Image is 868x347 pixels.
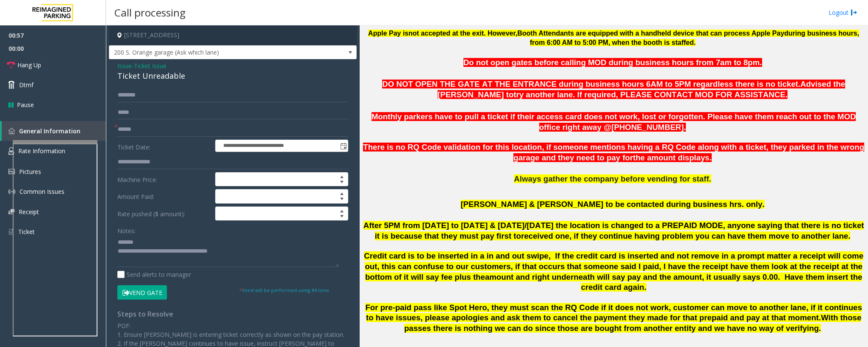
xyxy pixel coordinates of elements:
[336,179,348,186] span: Decrease value
[8,228,14,236] img: 'icon'
[521,231,851,240] span: received one, if they continue having problem you can have them move to another lane.
[363,143,864,162] span: There is no RQ Code validation for this location, if someone mentions having a RQ Code along with...
[115,189,213,204] label: Amount Paid:
[19,80,33,89] span: Dtmf
[115,172,213,187] label: Machine Price:
[338,140,348,152] span: Toggle popup
[408,30,484,37] span: not accepted at the exit
[117,270,191,279] label: Send alerts to manager
[17,100,34,109] span: Pause
[365,303,862,322] span: For pre-paid pass like Spot Hero, they must scan the RQ Code if it does not work, customer can mo...
[514,174,711,183] span: Always gather the company before vending for staff.
[517,30,784,37] span: Booth Attendants are equipped with a handheld device that can process Apple Pay
[117,223,136,235] label: Notes:
[117,61,132,70] span: Issue
[463,58,760,67] span: Do not open gates before calling MOD during business hours from 7am to 8pm
[2,121,106,141] a: General Information
[829,8,857,17] a: Logout
[19,127,80,135] span: General Information
[336,173,348,179] span: Increase value
[17,61,41,69] span: Hang Up
[363,221,864,240] span: After 5PM from [DATE] to [DATE] & [DATE]/[DATE] the location is changed to a PREPAID MODE, anyone...
[109,25,357,45] h4: [STREET_ADDRESS]
[364,251,863,281] span: Credit card is to be inserted in a in and out swipe, If the credit card is inserted and not remov...
[132,62,166,70] span: -
[115,207,213,221] label: Rate pushed ($ amount):
[117,310,348,318] h4: Steps to Resolve
[372,112,856,132] span: Monthly parkers have to pull a ticket if their access card does not work, lost or forgotten. Plea...
[8,147,14,155] img: 'icon'
[110,2,190,23] h3: Call processing
[513,90,788,99] span: try another lane. If required, PLEASE CONTACT MOD FOR ASSISTANCE.
[336,196,348,203] span: Decrease value
[239,287,329,293] small: Vend will be performed using #4 tone
[8,169,15,174] img: 'icon'
[460,200,764,209] span: [PERSON_NAME] & [PERSON_NAME] to be contacted during business hrs. only.
[117,70,348,82] div: Ticket Unreadable
[438,80,845,99] span: Advised the [PERSON_NAME] to
[382,80,800,88] span: DO NOT OPEN THE GATE AT THE ENTRANCE during business hours 6AM to 5PM regardless there is no ticket.
[819,313,821,322] span: .
[109,46,307,59] span: 200 S. Orange garage (Ask which lane)
[336,214,348,220] span: Decrease value
[115,140,213,152] label: Ticket Date:
[336,190,348,196] span: Increase value
[368,30,408,37] span: Apple Pay is
[134,61,166,70] span: Ticket Issue
[851,8,857,17] img: logout
[117,285,167,300] button: Vend Gate
[760,58,762,67] span: .
[8,209,14,215] img: 'icon'
[633,153,712,162] span: the amount displays.
[485,273,862,292] span: amount and right underneath will say pay and the amount, it usually says 0.00. Have them insert t...
[8,128,15,134] img: 'icon'
[484,30,517,37] span: . However,
[8,188,15,195] img: 'icon'
[336,207,348,214] span: Increase value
